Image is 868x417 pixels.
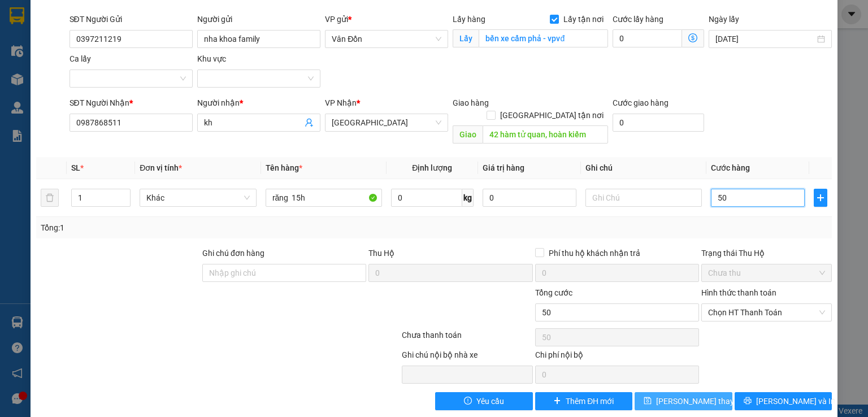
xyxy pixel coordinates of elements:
div: Chưa thanh toán [401,329,533,349]
label: Cước giao hàng [613,98,669,107]
span: save [644,397,652,406]
th: Ghi chú [581,157,706,179]
span: Cước hàng [711,163,750,172]
input: Cước lấy hàng [613,29,682,47]
span: Lấy hàng [453,15,485,24]
span: Giao hàng [453,98,489,107]
button: printer[PERSON_NAME] và In [735,392,832,410]
button: plus [814,189,827,207]
label: Hình thức thanh toán [701,288,776,297]
button: delete [41,189,59,207]
input: Ngày lấy [715,33,815,45]
div: SĐT Người Nhận [70,97,193,109]
span: Tên hàng [266,163,302,172]
span: Thu Hộ [368,249,394,258]
input: Ghi chú đơn hàng [202,264,366,282]
span: dollar-circle [688,33,697,42]
span: kg [462,189,474,207]
div: Tổng: 1 [41,221,336,234]
span: Giá trị hàng [483,163,524,172]
input: VD: Bàn, Ghế [266,189,382,207]
span: SL [71,163,80,172]
span: Hà Nội [332,114,441,131]
div: Chi phí nội bộ [535,349,699,366]
input: Ghi Chú [585,189,702,207]
span: printer [744,397,752,406]
div: VP gửi [325,13,448,25]
button: save[PERSON_NAME] thay đổi [635,392,732,410]
div: Người nhận [197,97,320,109]
label: Ca lấy [70,54,91,63]
span: [PERSON_NAME] và In [756,395,835,407]
span: Chọn HT Thanh Toán [708,304,825,321]
div: Người gửi [197,13,320,25]
span: Giao [453,125,483,144]
span: Chưa thu [708,264,825,281]
span: exclamation-circle [464,397,472,406]
span: Vân Đồn [332,31,441,47]
button: exclamation-circleYêu cầu [435,392,533,410]
span: Định lượng [412,163,452,172]
span: VP Nhận [325,98,357,107]
span: user-add [305,118,314,127]
span: plus [553,397,561,406]
label: Ghi chú đơn hàng [202,249,264,258]
label: Ngày lấy [709,15,739,24]
span: Phí thu hộ khách nhận trả [544,247,645,259]
span: plus [814,193,827,202]
input: Lấy tận nơi [479,29,608,47]
label: Cước lấy hàng [613,15,663,24]
div: Trạng thái Thu Hộ [701,247,832,259]
span: Lấy [453,29,479,47]
div: Khu vực [197,53,320,65]
span: Đơn vị tính [140,163,182,172]
span: Thêm ĐH mới [566,395,614,407]
div: Ghi chú nội bộ nhà xe [402,349,532,366]
span: [GEOGRAPHIC_DATA] tận nơi [496,109,608,121]
span: [PERSON_NAME] thay đổi [656,395,747,407]
input: Dọc đường [483,125,608,144]
button: plusThêm ĐH mới [535,392,633,410]
div: SĐT Người Gửi [70,13,193,25]
span: Tổng cước [535,288,572,297]
span: Lấy tận nơi [559,13,608,25]
span: Khác [146,189,249,206]
span: Yêu cầu [476,395,504,407]
input: Cước giao hàng [613,114,704,132]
